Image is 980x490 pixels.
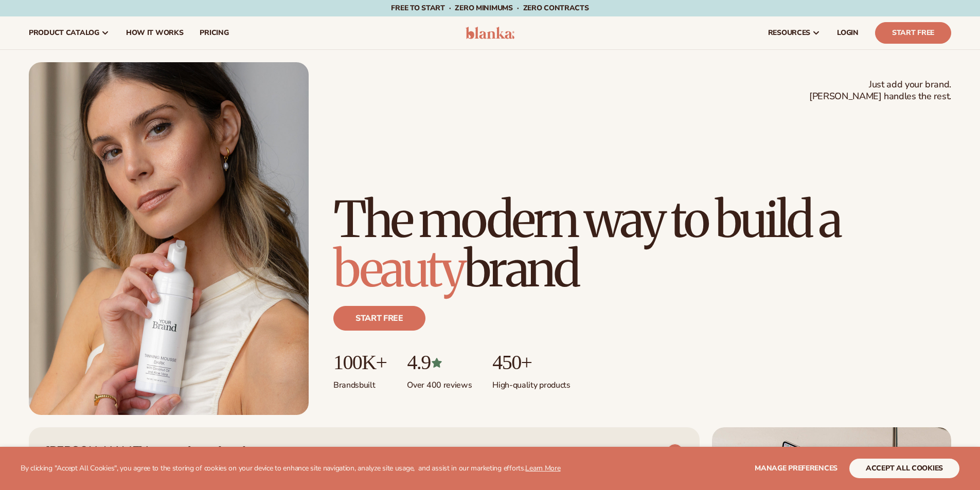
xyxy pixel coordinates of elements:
a: product catalog [21,16,118,49]
p: 450+ [492,351,570,374]
button: Manage preferences [755,459,838,478]
span: How It Works [126,29,184,37]
p: Over 400 reviews [407,374,472,391]
a: Start free [333,306,425,331]
p: By clicking "Accept All Cookies", you agree to the storing of cookies on your device to enhance s... [21,464,561,473]
p: 100K+ [333,351,386,374]
img: Female holding tanning mousse. [29,62,309,415]
h1: The modern way to build a brand [333,195,951,294]
a: Start Free [875,22,951,44]
img: logo [466,27,514,39]
a: VIEW PRODUCTS [593,444,683,460]
p: Brands built [333,374,386,391]
p: 4.9 [407,351,472,374]
a: resources [760,16,829,49]
span: Manage preferences [755,463,838,473]
a: How It Works [118,16,192,49]
button: accept all cookies [849,459,959,478]
span: pricing [200,29,228,37]
span: beauty [333,238,464,300]
span: Just add your brand. [PERSON_NAME] handles the rest. [809,79,951,103]
a: pricing [191,16,237,49]
span: product catalog [29,29,99,37]
a: Learn More [525,463,560,473]
span: resources [768,29,810,37]
p: High-quality products [492,374,570,391]
a: LOGIN [829,16,867,49]
span: Free to start · ZERO minimums · ZERO contracts [391,3,589,13]
span: LOGIN [837,29,859,37]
